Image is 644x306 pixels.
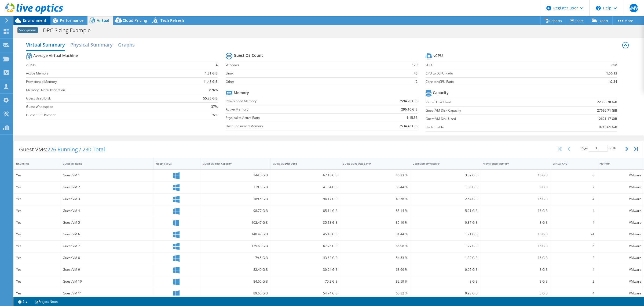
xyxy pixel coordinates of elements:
div: VMware [599,196,641,202]
div: Guest VM 5 [63,220,151,226]
div: 102.47 GiB [203,220,268,226]
label: Reclaimable [426,124,551,130]
div: 189.5 GiB [203,196,268,202]
div: 4 [553,290,594,296]
div: 2 [553,184,594,190]
div: 68.69 % [343,267,408,273]
div: Guest VM Disk Capacity [203,162,261,165]
div: Guest VM 7 [63,243,151,249]
div: 4 [553,220,594,226]
div: 16 GiB [483,255,548,261]
div: VMware [599,255,641,261]
div: 45.18 GiB [273,231,338,237]
div: 1.08 GiB [413,184,478,190]
div: 49.56 % [343,196,408,202]
div: 5.21 GiB [413,208,478,214]
div: 4 [553,208,594,214]
div: Yes [16,279,58,284]
label: Guest VM Disk Capacity [426,108,551,113]
div: 8 GiB [483,267,548,273]
div: VMware [599,267,641,273]
div: 85.14 GiB [273,208,338,214]
b: 27695.71 GiB [597,108,617,113]
div: 24 [553,231,594,237]
label: Provisioned Memory [226,98,357,104]
div: 67.76 GiB [273,243,338,249]
b: Memory [234,90,249,95]
a: 2 [14,298,31,305]
div: Guest VMs: [14,141,110,158]
div: Guest VM % Occupancy [343,162,401,165]
div: 54.53 % [343,255,408,261]
div: Yes [16,255,58,261]
div: Provisioned Memory [483,162,541,165]
div: 135.63 GiB [203,243,268,249]
div: 144.5 GiB [203,172,268,178]
div: 8 GiB [413,279,478,284]
b: 45 [414,71,418,76]
div: 1.32 GiB [413,255,478,261]
b: 2534.45 GiB [399,123,418,129]
span: Tech Refresh [160,18,184,23]
div: Guest VM 11 [63,290,151,296]
span: Anonymous [17,27,38,33]
a: Export [588,16,613,25]
div: 82.59 % [343,279,408,284]
div: 8 GiB [483,290,548,296]
b: vCPU [433,53,443,58]
div: 2 [553,255,594,261]
div: VMware [599,290,641,296]
label: Other [226,79,392,84]
div: 46.33 % [343,172,408,178]
div: 8 GiB [483,220,548,226]
b: 2 [416,79,418,84]
div: Guest VM OS [156,162,191,165]
div: 1.71 GiB [413,231,478,237]
span: Environment [23,18,46,23]
div: 140.47 GiB [203,231,268,237]
b: 876% [209,87,218,93]
label: Windows [226,62,392,68]
label: CPU to vCPU Ratio [426,71,567,76]
a: Share [566,16,588,25]
div: 1.77 GiB [413,243,478,249]
b: Capacity [433,90,449,95]
div: 0.95 GiB [413,267,478,273]
span: Virtual [97,18,109,23]
div: Platform [599,162,635,165]
div: 54.74 GiB [273,290,338,296]
div: 16 GiB [483,196,548,202]
div: Yes [16,231,58,237]
div: Guest VM 10 [63,279,151,284]
div: VMware [599,231,641,237]
span: AMW [630,4,638,12]
div: 70.2 GiB [273,279,338,284]
div: 60.82 % [343,290,408,296]
div: 79.5 GiB [203,255,268,261]
span: 16 [612,146,616,150]
div: 4 [553,267,594,273]
div: VMware [599,220,641,226]
div: 94.17 GiB [273,196,338,202]
h2: Virtual Summary [26,39,65,51]
b: 37% [211,104,218,109]
div: Yes [16,267,58,273]
b: 55.85 GiB [203,96,218,101]
div: 0.87 GiB [413,220,478,226]
b: 22336.78 GiB [597,99,617,105]
div: Guest VM Name [63,162,145,165]
input: jump to page [589,145,608,152]
div: 56.44 % [343,184,408,190]
span: 226 Running / 230 Total [47,146,105,153]
div: Guest VM 2 [63,184,151,190]
div: 35.19 % [343,220,408,226]
b: 2594.20 GiB [399,98,418,104]
div: VMware [599,184,641,190]
label: Active Memory [26,71,176,76]
b: 179 [412,62,418,68]
div: 41.84 GiB [273,184,338,190]
label: Guest iSCSI Present [26,112,176,118]
label: Guest VM Disk Used [426,116,551,122]
div: 16 GiB [483,172,548,178]
label: Host Consumed Memory [226,123,357,129]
